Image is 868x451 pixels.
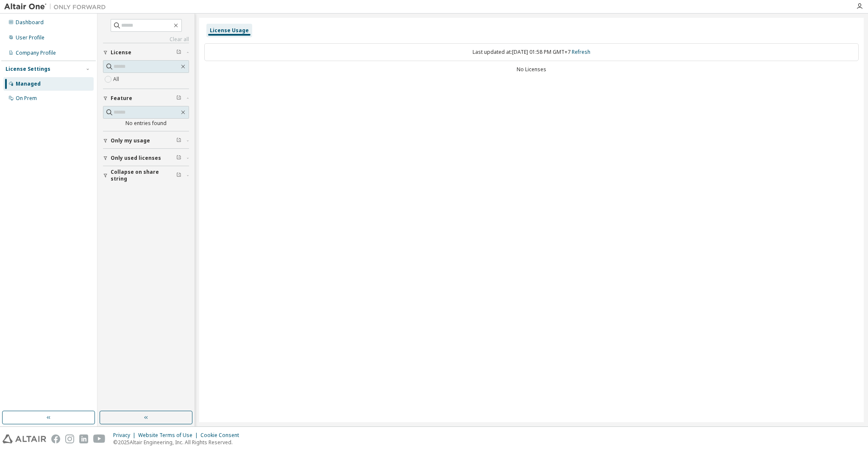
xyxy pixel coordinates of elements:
[210,27,249,34] div: License Usage
[6,66,50,72] div: License Settings
[113,432,138,439] div: Privacy
[3,434,46,443] img: altair_logo.svg
[138,432,200,439] div: Website Terms of Use
[16,34,45,41] div: User Profile
[93,434,106,443] img: youtube.svg
[103,166,189,185] button: Collapse on share string
[113,439,244,446] p: © 2025 Altair Engineering, Inc. All Rights Reserved.
[111,137,150,144] span: Only my usage
[103,131,189,150] button: Only my usage
[103,120,189,127] div: No entries found
[111,155,161,161] span: Only used licenses
[113,74,121,84] label: All
[176,49,181,56] span: Clear filter
[204,43,859,61] div: Last updated at: [DATE] 01:58 PM GMT+7
[176,155,181,161] span: Clear filter
[79,434,88,443] img: linkedin.svg
[103,89,189,108] button: Feature
[176,172,181,179] span: Clear filter
[111,169,176,182] span: Collapse on share string
[51,434,60,443] img: facebook.svg
[16,81,41,87] div: Managed
[111,49,131,56] span: License
[103,149,189,167] button: Only used licenses
[16,19,44,26] div: Dashboard
[103,43,189,62] button: License
[176,95,181,102] span: Clear filter
[103,36,189,43] a: Clear all
[16,95,37,102] div: On Prem
[200,432,244,439] div: Cookie Consent
[204,66,859,73] div: No Licenses
[16,50,56,56] div: Company Profile
[4,3,110,11] img: Altair One
[65,434,74,443] img: instagram.svg
[572,48,590,56] a: Refresh
[111,95,132,102] span: Feature
[176,137,181,144] span: Clear filter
